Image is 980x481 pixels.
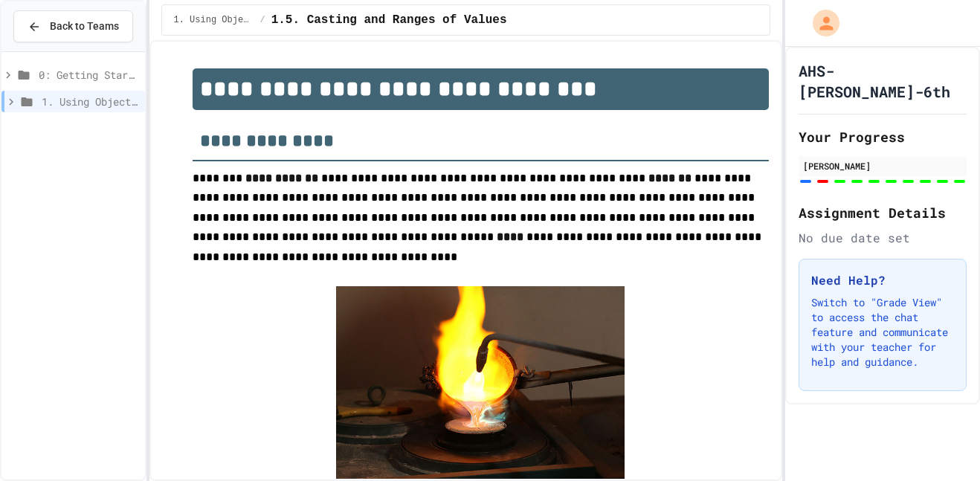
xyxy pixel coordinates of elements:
[271,11,507,29] span: 1.5. Casting and Ranges of Values
[42,94,139,109] span: 1. Using Objects and Methods
[13,10,133,42] button: Back to Teams
[799,229,967,247] div: No due date set
[799,202,967,223] h2: Assignment Details
[174,14,254,26] span: 1. Using Objects and Methods
[811,295,954,369] p: Switch to "Grade View" to access the chat feature and communicate with your teacher for help and ...
[799,126,967,147] h2: Your Progress
[803,159,962,172] div: [PERSON_NAME]
[797,6,843,40] div: My Account
[799,60,967,102] h1: AHS-[PERSON_NAME]-6th
[50,19,119,34] span: Back to Teams
[39,67,139,83] span: 0: Getting Started
[811,271,954,289] h3: Need Help?
[259,14,265,26] span: /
